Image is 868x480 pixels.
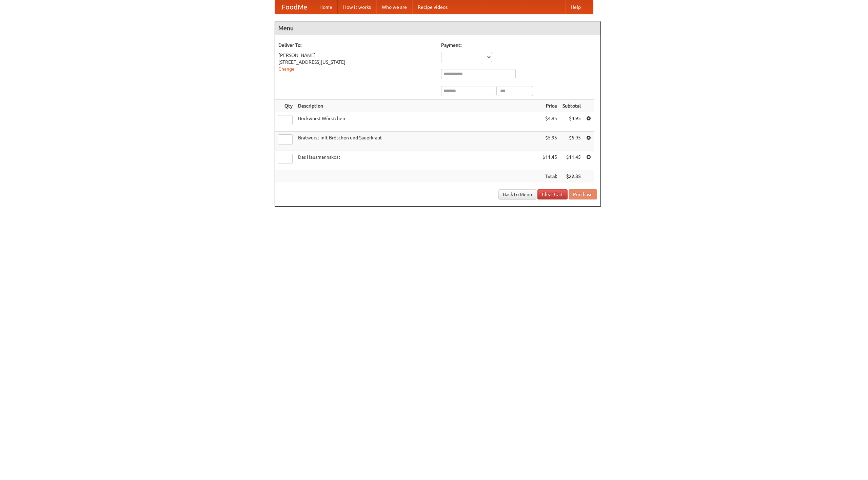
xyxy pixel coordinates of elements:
[560,132,584,151] td: $5.95
[537,189,568,199] a: Clear Cart
[314,0,338,14] a: Home
[560,100,584,112] th: Subtotal
[540,100,560,112] th: Price
[540,112,560,132] td: $4.95
[275,100,295,112] th: Qty
[295,112,540,132] td: Bockwurst Würstchen
[560,151,584,170] td: $11.45
[540,132,560,151] td: $5.95
[441,42,597,49] h5: Payment:
[376,0,412,14] a: Who we are
[560,170,584,183] th: $22.35
[278,59,434,65] div: [STREET_ADDRESS][US_STATE]
[560,112,584,132] td: $4.95
[278,42,434,49] h5: Deliver To:
[565,0,586,14] a: Help
[295,100,540,112] th: Description
[295,151,540,170] td: Das Hausmannskost
[278,66,295,72] a: Change
[569,189,597,199] button: Purchase
[412,0,453,14] a: Recipe videos
[540,170,560,183] th: Total:
[275,21,600,35] h4: Menu
[498,189,536,199] a: Back to Menu
[338,0,376,14] a: How it works
[275,0,314,14] a: FoodMe
[295,132,540,151] td: Bratwurst mit Brötchen und Sauerkraut
[540,151,560,170] td: $11.45
[278,52,434,59] div: [PERSON_NAME]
